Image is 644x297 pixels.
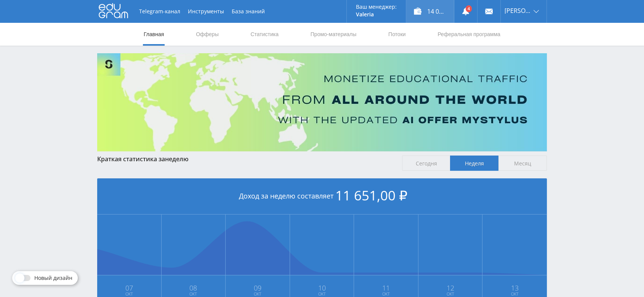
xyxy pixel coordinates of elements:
span: Сегодня [402,156,450,171]
a: Потоки [388,23,407,46]
p: Valeria [356,11,397,17]
span: неделю [165,155,189,163]
span: Месяц [498,156,547,171]
span: 07 [98,285,161,291]
span: Окт [419,291,482,297]
span: Окт [483,291,546,297]
p: Ваш менеджер: [356,4,397,10]
span: 09 [226,285,289,291]
span: Окт [98,291,161,297]
span: 13 [483,285,546,291]
a: Статистика [250,23,279,46]
span: Новый дизайн [34,275,72,281]
span: Неделя [450,156,498,171]
a: Главная [143,23,165,46]
span: 10 [290,285,354,291]
div: Краткая статистика за [97,156,394,162]
span: Окт [226,291,289,297]
img: Banner [97,53,547,151]
span: 12 [419,285,482,291]
a: Офферы [195,23,219,46]
span: 08 [162,285,225,291]
span: Окт [290,291,354,297]
span: Окт [354,291,418,297]
a: Реферальная программа [437,23,501,46]
div: Доход за неделю составляет [97,178,547,214]
span: 11 651,00 ₽ [335,186,407,204]
a: Промо-материалы [310,23,357,46]
span: 11 [354,285,418,291]
span: [PERSON_NAME] [505,8,531,14]
span: Окт [162,291,225,297]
